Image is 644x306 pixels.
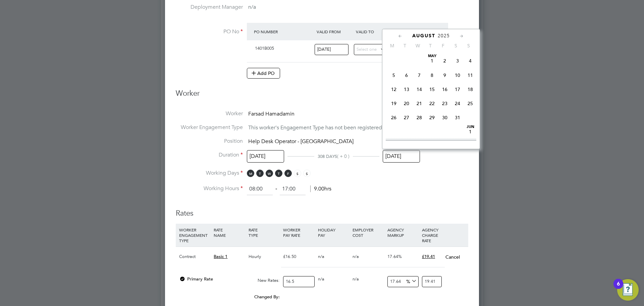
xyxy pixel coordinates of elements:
[177,224,212,247] div: WORKER ENGAGEMENT TYPE
[387,111,400,124] span: 26
[413,83,426,96] span: 14
[281,247,316,266] div: £16.50
[449,43,462,49] span: S
[411,43,424,49] span: W
[426,97,438,110] span: 22
[438,54,451,67] span: 2
[451,111,464,124] span: 31
[248,4,256,10] span: n/a
[426,111,438,124] span: 29
[247,224,281,241] div: RATE TYPE
[451,83,464,96] span: 17
[247,68,280,79] button: Add PO
[176,138,243,145] label: Position
[422,254,435,259] span: £19.41
[462,43,475,49] span: S
[353,276,359,282] span: n/a
[247,183,273,195] input: 08:00
[420,224,443,247] div: AGENCY CHARGE RATE
[438,33,450,39] span: 2025
[387,83,400,96] span: 12
[404,277,418,285] span: %
[400,97,413,110] span: 20
[426,54,438,67] span: 1
[617,284,620,293] div: 6
[212,224,247,241] div: RATE NAME
[400,111,413,124] span: 27
[438,69,451,82] span: 9
[438,97,451,110] span: 23
[176,89,468,104] h3: Worker
[386,43,398,49] span: M
[214,254,227,259] span: Basic 1
[281,224,316,241] div: WORKER PAY RATE
[426,54,438,58] span: May
[387,254,402,259] span: 17.64%
[176,170,243,177] label: Working Days
[438,111,451,124] span: 30
[400,83,413,96] span: 13
[412,33,435,39] span: August
[464,125,477,129] span: Jun
[247,247,281,266] div: Hourly
[177,247,212,266] div: Contract
[426,83,438,96] span: 15
[337,153,350,159] span: ( + 0 )
[464,54,477,67] span: 4
[386,224,420,241] div: AGENCY MARKUP
[247,150,284,163] input: Select one
[315,26,354,38] div: Valid From
[445,254,460,260] button: Cancel
[387,69,400,82] span: 5
[424,43,437,49] span: T
[387,97,400,110] span: 19
[464,125,477,138] span: 1
[318,154,337,159] span: 308 DAYS
[437,43,449,49] span: F
[451,54,464,67] span: 3
[284,170,292,177] span: F
[256,170,264,177] span: T
[294,170,301,177] span: S
[464,83,477,96] span: 18
[451,69,464,82] span: 10
[176,28,243,35] label: PO No
[354,44,388,55] input: Select one
[280,183,306,195] input: 17:00
[400,69,413,82] span: 6
[383,150,420,163] input: Select one
[248,138,354,145] span: Help Desk Operator - [GEOGRAPHIC_DATA]
[247,170,254,177] span: M
[617,279,639,301] button: Open Resource Center, 6 new notifications
[310,185,331,192] span: 9.00hrs
[177,291,281,303] div: Changed By:
[318,254,324,259] span: n/a
[413,69,426,82] span: 7
[275,170,282,177] span: T
[176,110,243,117] label: Worker
[176,202,468,218] h3: Rates
[438,83,451,96] span: 16
[353,254,359,259] span: n/a
[316,224,351,241] div: HOLIDAY PAY
[464,97,477,110] span: 25
[464,69,477,82] span: 11
[266,170,273,177] span: W
[176,185,243,192] label: Working Hours
[451,97,464,110] span: 24
[274,185,278,192] span: ‐
[351,224,385,241] div: EMPLOYER COST
[179,276,213,282] span: Primary Rate
[393,26,432,38] div: Expiry
[398,43,411,49] span: T
[303,170,311,177] span: S
[354,26,393,38] div: Valid To
[413,97,426,110] span: 21
[255,45,274,51] span: 1401B005
[315,44,348,55] input: Select one
[248,124,417,131] span: This worker's Engagement Type has not been registered by its Agency.
[252,26,315,38] div: PO Number
[176,124,243,131] label: Worker Engagement Type
[248,111,294,117] span: Farsad Hamadamin
[176,151,243,159] label: Duration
